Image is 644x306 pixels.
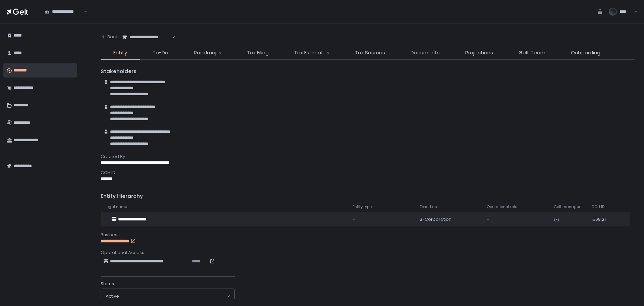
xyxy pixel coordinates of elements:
[101,154,635,160] div: Created By
[106,293,119,299] span: active
[101,30,118,44] button: Back
[353,204,372,209] span: Entity type
[153,49,168,57] span: To-Do
[353,216,412,222] div: -
[105,204,127,209] span: Legal name
[113,49,127,57] span: Entity
[420,216,479,222] div: S-Corporation
[554,204,582,209] span: Gelt managed
[591,204,604,209] span: CCH ID
[247,49,269,57] span: Tax Filing
[101,232,635,238] div: Business
[101,281,114,287] span: Status
[194,49,221,57] span: Roadmaps
[118,30,175,44] div: Search for option
[420,204,437,209] span: Taxed as
[519,49,545,57] span: Gelt Team
[487,216,546,222] div: -
[101,68,635,75] div: Stakeholders
[465,49,493,57] span: Projections
[571,49,600,57] span: Onboarding
[101,289,234,304] div: Search for option
[171,34,171,41] input: Search for option
[101,193,635,200] div: Entity Hierarchy
[101,34,118,40] div: Back
[487,204,517,209] span: Operational role
[101,170,635,176] div: CCH ID
[101,250,635,256] div: Operational Access
[591,216,612,222] div: 1568.21
[294,49,329,57] span: Tax Estimates
[83,8,83,15] input: Search for option
[355,49,385,57] span: Tax Sources
[119,293,226,300] input: Search for option
[411,49,440,57] span: Documents
[40,5,87,19] div: Search for option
